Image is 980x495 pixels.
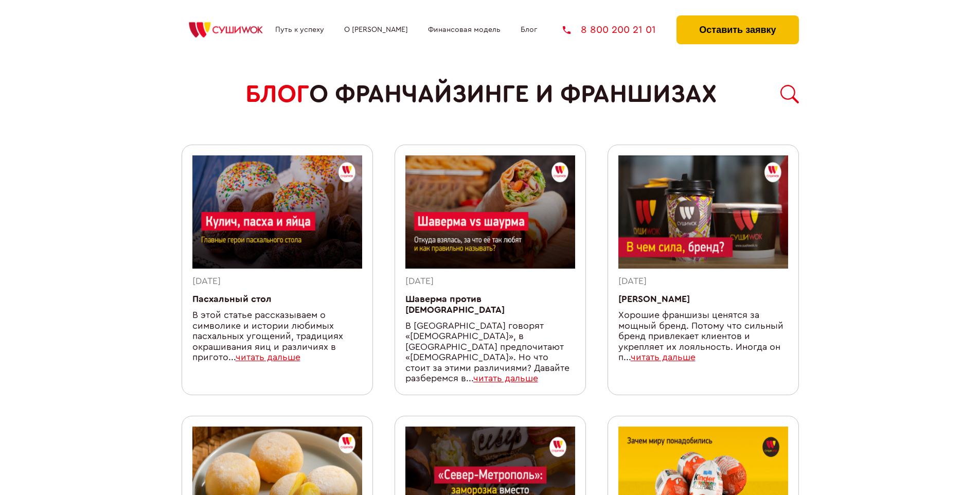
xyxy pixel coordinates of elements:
a: Шаверма против [DEMOGRAPHIC_DATA] [405,295,505,314]
a: Пасхальный стол [192,295,272,304]
div: В [GEOGRAPHIC_DATA] говорят «[DEMOGRAPHIC_DATA]», в [GEOGRAPHIC_DATA] предпочитают «[DEMOGRAPHIC_... [405,321,575,384]
a: Финансовая модель [428,26,501,34]
div: Хорошие франшизы ценятся за мощный бренд. Потому что сильный бренд привлекает клиентов и укрепляе... [618,310,788,363]
a: О [PERSON_NAME] [344,26,408,34]
div: [DATE] [405,276,575,287]
div: В этой статье рассказываем о символике и истории любимых пасхальных угощений, традициях окрашиван... [192,310,362,363]
a: Блог [521,26,537,34]
span: БЛОГ [245,80,309,109]
a: Путь к успеху [275,26,324,34]
span: 8 800 200 21 01 [581,25,656,35]
div: [DATE] [618,276,788,287]
a: читать дальше [473,374,538,383]
span: о франчайзинге и франшизах [309,80,717,109]
a: 8 800 200 21 01 [563,25,656,35]
a: читать дальше [631,353,696,362]
button: Оставить заявку [676,15,798,44]
div: [DATE] [192,276,362,287]
a: [PERSON_NAME] [618,295,690,304]
a: читать дальше [236,353,300,362]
